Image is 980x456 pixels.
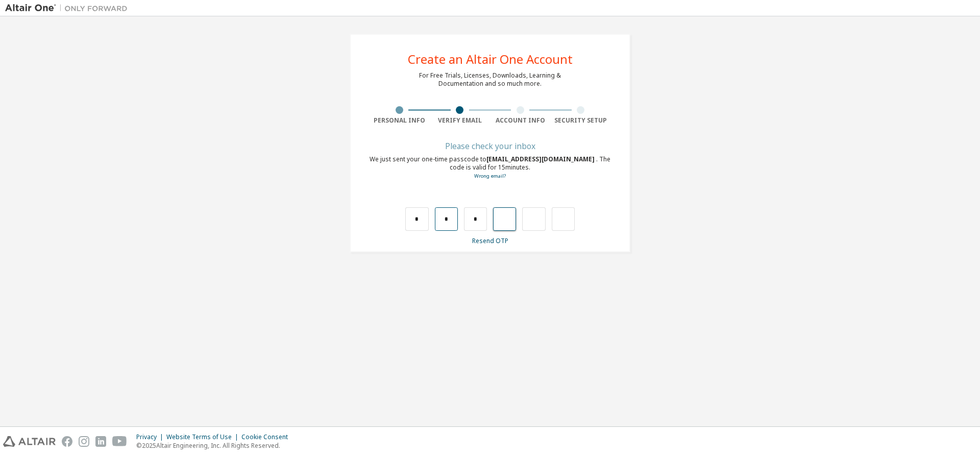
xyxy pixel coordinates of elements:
[551,116,611,125] div: Security Setup
[79,436,89,447] img: instagram.svg
[166,433,241,441] div: Website Terms of Use
[3,436,56,447] img: altair_logo.svg
[490,116,551,125] div: Account Info
[5,3,133,13] img: Altair One
[419,71,561,88] div: For Free Trials, Licenses, Downloads, Learning & Documentation and so much more.
[136,441,294,450] p: © 2025 Altair Engineering, Inc. All Rights Reserved.
[241,433,294,441] div: Cookie Consent
[486,155,596,163] span: [EMAIL_ADDRESS][DOMAIN_NAME]
[112,436,127,447] img: youtube.svg
[369,143,611,149] div: Please check your inbox
[369,155,611,180] div: We just sent your one-time passcode to . The code is valid for 15 minutes.
[474,173,506,179] a: Go back to the registration form
[472,236,508,245] a: Resend OTP
[136,433,166,441] div: Privacy
[62,436,72,447] img: facebook.svg
[430,116,491,125] div: Verify Email
[408,53,573,65] div: Create an Altair One Account
[95,436,106,447] img: linkedin.svg
[369,116,430,125] div: Personal Info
